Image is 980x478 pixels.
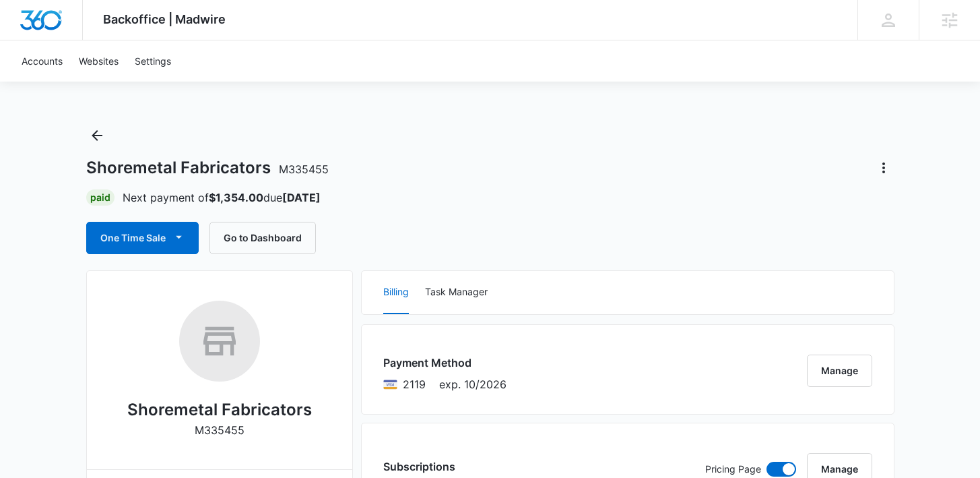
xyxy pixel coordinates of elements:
span: exp. 10/2026 [439,376,507,392]
a: Settings [127,40,179,82]
button: One Time Sale [86,222,199,254]
h2: Shoremetal Fabricators [127,398,312,422]
span: Backoffice | Madwire [103,12,226,26]
div: Domain: [DOMAIN_NAME] [35,35,148,46]
a: Accounts [13,40,71,82]
div: Paid [86,189,115,206]
span: Visa ending with [403,376,426,392]
h3: Payment Method [383,355,507,371]
p: M335455 [195,422,244,438]
div: Domain Overview [51,80,121,88]
button: Back [86,125,108,146]
span: M335455 [279,162,329,176]
img: tab_domain_overview_orange.svg [36,78,47,89]
div: Keywords by Traffic [149,80,227,88]
div: v 4.0.25 [38,22,66,32]
button: Go to Dashboard [209,222,316,254]
a: Websites [71,40,127,82]
strong: [DATE] [282,191,321,204]
img: tab_keywords_by_traffic_grey.svg [134,78,145,89]
p: Pricing Page [705,462,761,477]
h3: Subscriptions [383,458,455,475]
h1: Shoremetal Fabricators [86,158,329,178]
img: logo_orange.svg [22,22,32,32]
p: Next payment of due [123,189,321,206]
strong: $1,354.00 [209,191,263,204]
button: Actions [873,157,894,179]
button: Task Manager [425,271,488,314]
img: website_grey.svg [22,35,32,46]
button: Billing [383,271,409,314]
button: Manage [807,355,872,387]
